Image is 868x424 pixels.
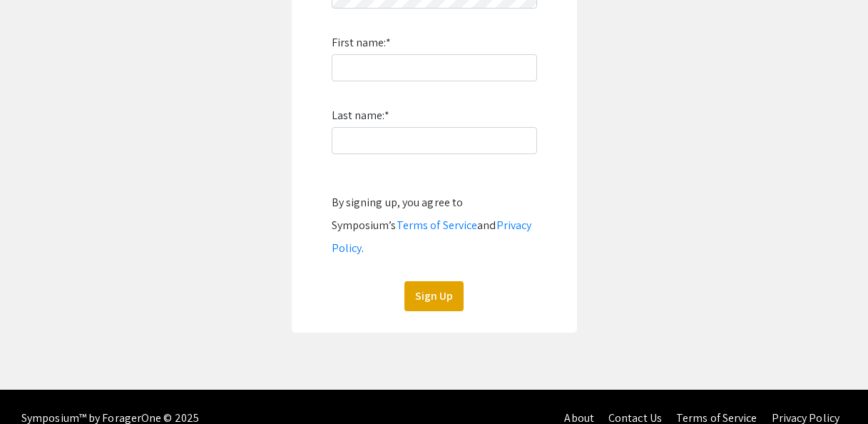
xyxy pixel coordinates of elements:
[332,191,537,260] div: By signing up, you agree to Symposium’s and .
[332,104,389,127] label: Last name:
[11,360,61,413] iframe: Chat
[397,218,478,233] a: Terms of Service
[332,31,391,54] label: First name:
[404,281,464,311] button: Sign Up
